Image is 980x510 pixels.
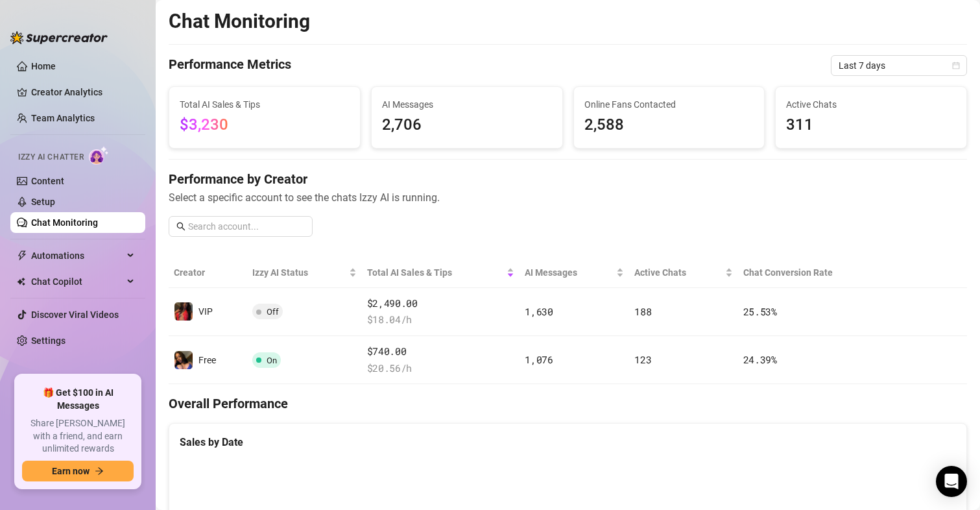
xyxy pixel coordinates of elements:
[367,361,515,376] span: $ 20.56 /h
[31,82,135,103] a: Creator Analytics
[267,307,279,317] span: Off
[17,277,25,286] img: Chat Copilot
[89,146,109,165] img: AI Chatter
[738,258,887,288] th: Chat Conversion Rate
[743,353,777,366] span: 24.39 %
[95,467,104,476] span: arrow-right
[634,305,651,318] span: 188
[22,387,134,412] span: 🎁 Get $100 in AI Messages
[188,219,305,234] input: Search account...
[31,245,123,266] span: Automations
[367,296,515,311] span: $2,490.00
[252,265,346,280] span: Izzy AI Status
[362,258,520,288] th: Total AI Sales & Tips
[180,434,956,450] div: Sales by Date
[31,217,98,228] a: Chat Monitoring
[31,197,55,207] a: Setup
[180,115,228,134] span: $3,230
[169,55,291,76] h4: Performance Metrics
[525,305,553,318] span: 1,630
[176,222,185,231] span: search
[31,113,95,123] a: Team Analytics
[936,466,967,497] div: Open Intercom Messenger
[22,417,134,455] span: Share [PERSON_NAME] with a friend, and earn unlimited rewards
[31,176,64,186] a: Content
[18,151,84,164] span: Izzy AI Chatter
[634,353,651,366] span: 123
[169,189,967,206] span: Select a specific account to see the chats Izzy AI is running.
[786,97,956,112] span: Active Chats
[169,9,310,34] h2: Chat Monitoring
[31,335,66,346] a: Settings
[952,62,960,69] span: calendar
[743,305,777,318] span: 25.53 %
[17,250,27,261] span: thunderbolt
[584,97,754,112] span: Online Fans Contacted
[169,258,247,288] th: Creator
[174,302,193,321] img: VIP
[367,312,515,328] span: $ 18.04 /h
[382,97,552,112] span: AI Messages
[198,355,216,365] span: Free
[52,466,90,476] span: Earn now
[525,265,614,280] span: AI Messages
[584,113,754,138] span: 2,588
[382,113,552,138] span: 2,706
[839,56,959,75] span: Last 7 days
[169,170,967,188] h4: Performance by Creator
[367,265,505,280] span: Total AI Sales & Tips
[198,306,213,317] span: VIP
[31,271,123,292] span: Chat Copilot
[174,351,193,369] img: Free
[367,344,515,359] span: $740.00
[634,265,722,280] span: Active Chats
[629,258,737,288] th: Active Chats
[525,353,553,366] span: 1,076
[520,258,629,288] th: AI Messages
[31,310,119,320] a: Discover Viral Videos
[786,113,956,138] span: 311
[247,258,361,288] th: Izzy AI Status
[267,356,277,365] span: On
[31,61,56,71] a: Home
[180,97,350,112] span: Total AI Sales & Tips
[10,31,108,44] img: logo-BBDzfeDw.svg
[169,395,967,413] h4: Overall Performance
[22,461,134,481] button: Earn nowarrow-right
